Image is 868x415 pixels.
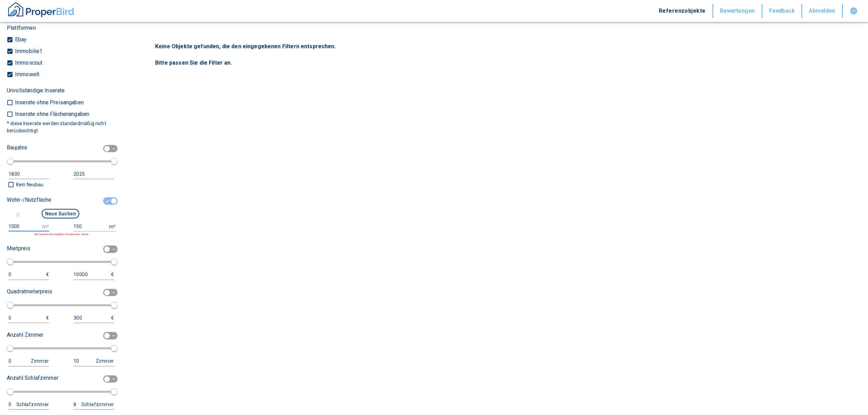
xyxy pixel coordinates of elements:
[13,37,27,42] p: Ebay
[7,1,75,18] img: ProperBird Logo and Home Button
[7,287,53,296] p: Quadratmeterpreis
[13,60,42,66] p: Immoscout
[7,196,51,204] p: Wohn-/Nutzfläche
[802,4,843,18] button: Abmelden
[14,181,43,188] p: Kein Neubau
[713,4,762,18] button: Bewertungen
[7,1,75,21] button: ProperBird Logo and Home Button
[13,49,43,54] p: Immobilie1
[762,4,802,18] button: Feedback
[155,42,839,67] p: Keine Objekte gefunden, die den eingegebenen Filtern entsprechen. Bitte passen Sie die Filter an.
[7,244,30,253] p: Mietpreis
[42,223,49,230] p: m²
[42,209,79,218] button: Neue Suchen
[652,4,713,18] button: Referenzobjekte
[7,374,58,382] p: Anzahl Schlafzimmer
[7,120,116,134] p: * diese Inserate werden standardmäßig nicht berücksichtigt
[13,72,39,77] p: Immowelt
[13,100,84,105] p: Inserate ohne Preisangaben
[7,24,36,32] p: Plattformen
[13,111,89,117] p: Inserate ohne Flächenangaben
[7,331,43,339] p: Anzahl Zimmer
[34,232,89,237] p: Wir tauschen ihre Eingaben für eine neue Suche
[7,144,27,152] p: Baujahre
[109,223,116,230] p: m²
[7,86,65,95] p: Unvollständige Inserate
